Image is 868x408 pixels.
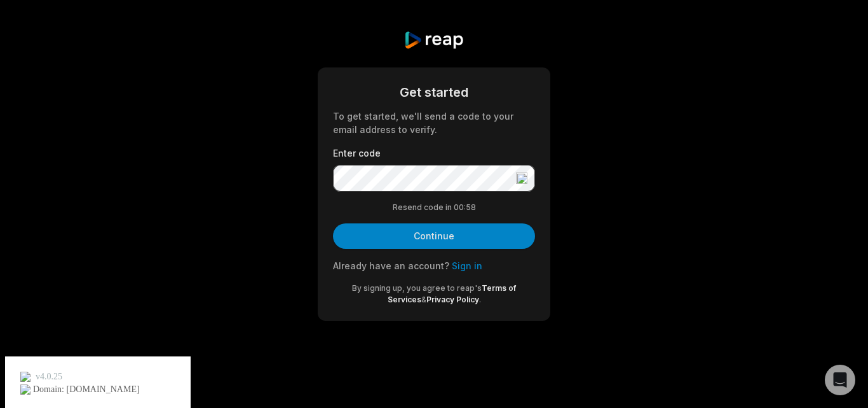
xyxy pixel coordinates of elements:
img: tab_domain_overview_orange.svg [34,74,44,84]
div: Resend code in 00: [333,202,535,213]
span: By signing up, you agree to reap's [352,283,482,293]
a: Privacy Policy [426,295,479,304]
img: tab_keywords_by_traffic_grey.svg [126,74,137,84]
img: locked.png [516,172,527,184]
img: reap [403,31,464,50]
label: Enter code [333,146,535,160]
img: website_grey.svg [20,33,31,43]
div: v 4.0.25 [36,20,62,31]
img: logo_orange.svg [20,20,31,31]
div: Domain Overview [48,75,114,83]
div: To get started, we'll send a code to your email address to verify. [333,109,535,136]
span: Already have an account? [333,260,449,271]
div: Get started [333,83,535,102]
div: Domain: [DOMAIN_NAME] [33,33,140,43]
span: 58 [466,202,476,213]
div: Open Intercom Messenger [825,365,855,395]
div: Keywords by Traffic [140,75,214,83]
span: & [421,295,426,304]
span: . [479,295,481,304]
a: Terms of Services [388,283,517,304]
button: Continue [333,223,535,249]
a: Sign in [452,260,482,271]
